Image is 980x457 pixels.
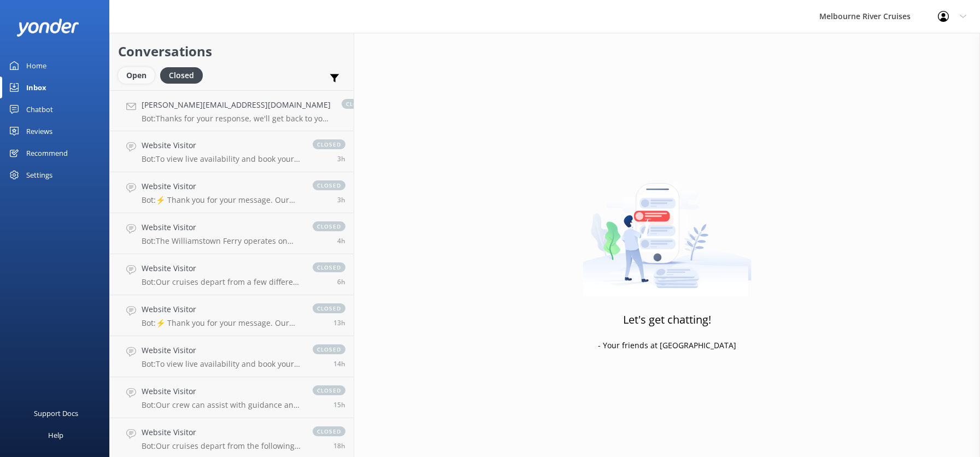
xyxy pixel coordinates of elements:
[110,90,354,131] a: [PERSON_NAME][EMAIL_ADDRESS][DOMAIN_NAME]Bot:Thanks for your response, we'll get back to you as s...
[142,221,302,233] h4: Website Visitor
[337,195,345,204] span: Sep 23 2025 11:42am (UTC +10:00) Australia/Sydney
[313,139,345,149] span: closed
[110,336,354,377] a: Website VisitorBot:To view live availability and book your Melbourne River Cruise experience, ple...
[142,99,331,111] h4: [PERSON_NAME][EMAIL_ADDRESS][DOMAIN_NAME]
[110,254,354,295] a: Website VisitorBot:Our cruises depart from a few different locations along [GEOGRAPHIC_DATA] and ...
[313,385,345,395] span: closed
[110,213,354,254] a: Website VisitorBot:The Williamstown Ferry operates on weekends, some public holidays, and daily d...
[110,295,354,336] a: Website VisitorBot:⚡ Thank you for your message. Our office hours are Mon - Fri 9.30am - 5pm. We'...
[26,77,46,98] div: Inbox
[142,154,302,164] p: Bot: To view live availability and book your Melbourne River Cruise experience, click [URL][DOMAI...
[583,160,752,297] img: artwork of a man stealing a conversation from at giant smartphone
[48,424,63,446] div: Help
[16,19,79,37] img: yonder-white-logo.png
[333,441,345,450] span: Sep 22 2025 09:20pm (UTC +10:00) Australia/Sydney
[118,69,160,81] a: Open
[342,99,374,109] span: closed
[26,142,68,164] div: Recommend
[142,303,302,315] h4: Website Visitor
[142,139,302,151] h4: Website Visitor
[26,120,52,142] div: Reviews
[110,377,354,418] a: Website VisitorBot:Our crew can assist with guidance and minimal support, but they are unable to ...
[333,359,345,368] span: Sep 23 2025 01:04am (UTC +10:00) Australia/Sydney
[110,131,354,172] a: Website VisitorBot:To view live availability and book your Melbourne River Cruise experience, cli...
[313,262,345,272] span: closed
[313,344,345,354] span: closed
[142,195,302,205] p: Bot: ⚡ Thank you for your message. Our office hours are Mon - Fri 9.30am - 5pm. We'll get back to...
[142,318,302,328] p: Bot: ⚡ Thank you for your message. Our office hours are Mon - Fri 9.30am - 5pm. We'll get back to...
[337,277,345,286] span: Sep 23 2025 08:40am (UTC +10:00) Australia/Sydney
[313,426,345,436] span: closed
[313,303,345,313] span: closed
[160,69,208,81] a: Closed
[333,318,345,327] span: Sep 23 2025 02:01am (UTC +10:00) Australia/Sydney
[26,98,53,120] div: Chatbot
[142,180,302,192] h4: Website Visitor
[160,67,203,84] div: Closed
[337,236,345,245] span: Sep 23 2025 11:30am (UTC +10:00) Australia/Sydney
[142,385,302,397] h4: Website Visitor
[142,400,302,410] p: Bot: Our crew can assist with guidance and minimal support, but they are unable to physically lif...
[118,41,345,62] h2: Conversations
[142,114,331,124] p: Bot: Thanks for your response, we'll get back to you as soon as we can during opening hours.
[110,172,354,213] a: Website VisitorBot:⚡ Thank you for your message. Our office hours are Mon - Fri 9.30am - 5pm. We'...
[142,277,302,287] p: Bot: Our cruises depart from a few different locations along [GEOGRAPHIC_DATA] and Federation [GE...
[26,164,52,186] div: Settings
[142,426,302,438] h4: Website Visitor
[142,344,302,356] h4: Website Visitor
[34,402,78,424] div: Support Docs
[313,180,345,190] span: closed
[118,67,155,84] div: Open
[26,55,46,77] div: Home
[142,441,302,451] p: Bot: Our cruises depart from the following locations: - Spirit of Melbourne Dinner Cruise: Berth ...
[142,359,302,369] p: Bot: To view live availability and book your Melbourne River Cruise experience, please visit [URL...
[142,236,302,246] p: Bot: The Williamstown Ferry operates on weekends, some public holidays, and daily during summer a...
[623,311,711,329] h3: Let's get chatting!
[598,339,736,351] p: - Your friends at [GEOGRAPHIC_DATA]
[333,400,345,409] span: Sep 23 2025 12:21am (UTC +10:00) Australia/Sydney
[337,154,345,163] span: Sep 23 2025 12:15pm (UTC +10:00) Australia/Sydney
[313,221,345,231] span: closed
[142,262,302,274] h4: Website Visitor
